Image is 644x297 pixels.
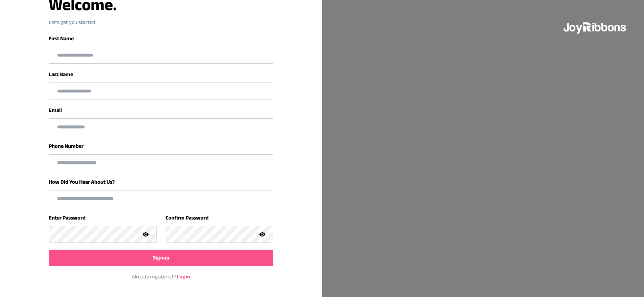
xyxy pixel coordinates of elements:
span: Signup [153,254,169,262]
label: Phone Number [49,143,84,149]
p: Already registered? [49,273,273,281]
label: First Name [49,36,74,41]
label: Enter Password [49,215,86,221]
p: Let‘s get you started. [49,18,273,26]
a: Login [177,274,190,279]
label: Email [49,107,62,113]
button: Signup [49,250,273,266]
label: Last Name [49,71,73,77]
img: joyribbons [563,16,628,38]
label: How Did You Hear About Us? [49,179,115,185]
label: Confirm Password [166,215,209,221]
